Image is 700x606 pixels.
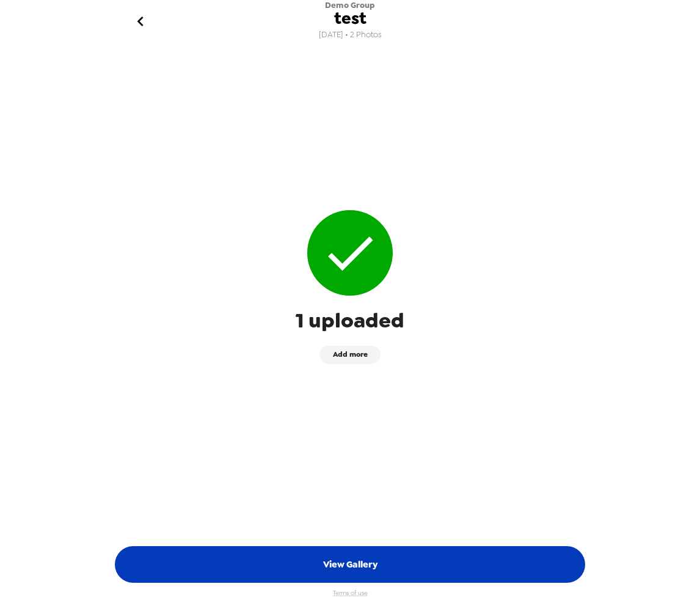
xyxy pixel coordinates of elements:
button: View Gallery [115,546,585,583]
h4: 1 uploaded [106,308,594,334]
button: go back [120,2,160,42]
span: test [334,10,366,27]
span: [DATE] • 2 Photos [319,27,382,43]
button: Add more [319,346,381,364]
a: Terms of use [333,589,368,597]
